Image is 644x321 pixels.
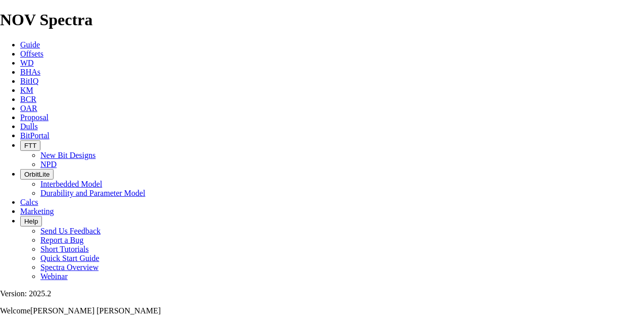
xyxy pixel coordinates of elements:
a: Dulls [20,122,38,131]
a: Send Us Feedback [40,227,101,235]
button: OrbitLite [20,169,54,180]
span: OrbitLite [24,171,50,178]
a: NPD [40,160,57,169]
a: BCR [20,95,36,103]
a: KM [20,86,33,94]
span: FTT [24,142,36,149]
a: Offsets [20,49,43,58]
a: Webinar [40,272,68,281]
a: Interbedded Model [40,180,102,188]
a: Report a Bug [40,236,83,244]
a: Calcs [20,198,38,206]
a: Spectra Overview [40,263,99,272]
a: Marketing [20,207,54,216]
button: Help [20,216,42,227]
span: Help [24,218,38,225]
a: BitPortal [20,131,50,140]
button: FTT [20,140,40,151]
a: New Bit Designs [40,151,96,159]
a: Quick Start Guide [40,254,99,262]
a: BHAs [20,68,40,76]
a: Short Tutorials [40,245,89,253]
a: Proposal [20,113,49,122]
a: Durability and Parameter Model [40,189,146,197]
span: [PERSON_NAME] [PERSON_NAME] [30,306,161,315]
a: WD [20,59,34,67]
a: BitIQ [20,77,38,85]
a: Guide [20,40,40,49]
a: OAR [20,104,37,113]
